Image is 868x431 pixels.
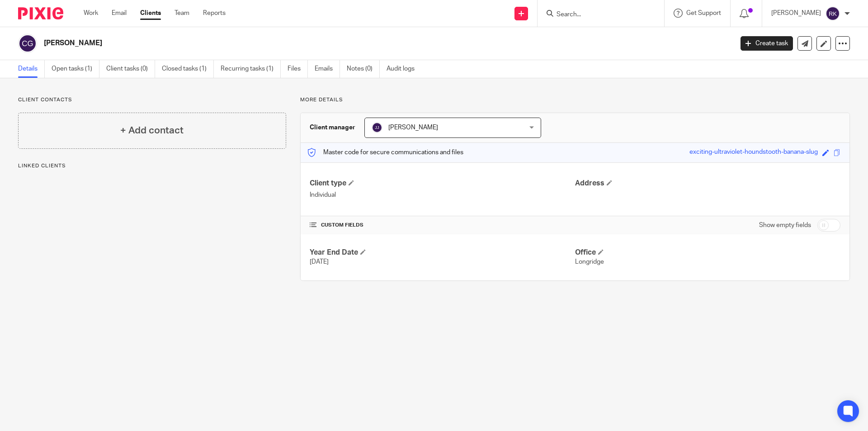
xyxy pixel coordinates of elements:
[112,9,127,18] a: Email
[575,179,840,188] h4: Address
[221,60,281,78] a: Recurring tasks (1)
[575,248,840,257] h4: Office
[388,124,438,131] span: [PERSON_NAME]
[140,9,161,18] a: Clients
[771,9,821,18] p: [PERSON_NAME]
[18,34,37,53] img: svg%3E
[689,147,818,158] div: exciting-ultraviolet-houndstooth-banana-slug
[310,179,575,188] h4: Client type
[288,60,308,78] a: Files
[556,11,637,19] input: Search
[175,9,189,18] a: Team
[18,162,286,170] p: Linked clients
[307,148,463,157] p: Master code for secure communications and files
[52,60,99,78] a: Open tasks (1)
[162,60,214,78] a: Closed tasks (1)
[741,36,793,51] a: Create task
[310,248,575,257] h4: Year End Date
[18,96,286,104] p: Client contacts
[310,259,329,265] span: [DATE]
[310,222,575,229] h4: CUSTOM FIELDS
[203,9,226,18] a: Reports
[826,6,840,21] img: svg%3E
[310,190,575,199] p: Individual
[387,60,421,78] a: Audit logs
[372,122,382,133] img: svg%3E
[120,123,184,137] h4: + Add contact
[300,96,850,104] p: More details
[310,123,355,132] h3: Client manager
[18,60,45,78] a: Details
[686,10,721,16] span: Get Support
[18,7,63,19] img: Pixie
[347,60,380,78] a: Notes (0)
[84,9,98,18] a: Work
[315,60,340,78] a: Emails
[759,221,811,230] label: Show empty fields
[106,60,155,78] a: Client tasks (0)
[575,259,604,265] span: Longridge
[44,38,590,48] h2: [PERSON_NAME]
